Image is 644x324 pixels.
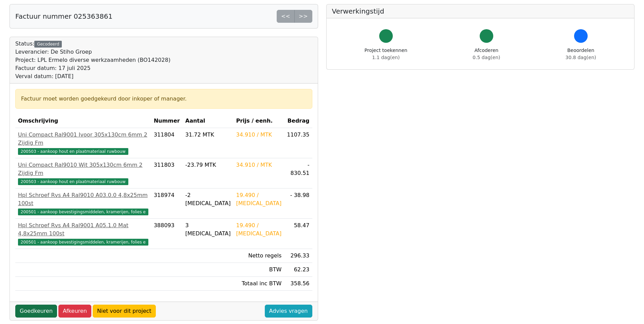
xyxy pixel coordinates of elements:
td: 311803 [151,158,183,188]
td: - 830.51 [284,158,312,188]
td: 358.56 [284,277,312,291]
th: Bedrag [284,114,312,128]
th: Omschrijving [15,114,151,128]
td: 318974 [151,188,183,219]
td: BTW [233,263,284,277]
a: Advies vragen [265,305,312,318]
div: 34.910 / MTK [236,131,281,139]
span: 200503 - aankoop hout en plaatmateriaal ruwbouw [18,178,128,185]
th: Nummer [151,114,183,128]
td: Totaal inc BTW [233,277,284,291]
div: Factuur datum: 17 juli 2025 [15,64,170,72]
div: Hpl Schroef Rvs A4 Ral9001 A05.1.0 Mat 4,8x25mm 100st [18,221,148,238]
div: Status: [15,40,170,80]
th: Aantal [183,114,234,128]
div: Beoordelen [566,47,596,61]
div: -2 [MEDICAL_DATA] [185,191,231,208]
div: -23.79 MTK [185,161,231,169]
div: Leverancier: De Stiho Groep [15,48,170,56]
div: 19.490 / [MEDICAL_DATA] [236,191,281,208]
td: - 38.98 [284,188,312,219]
th: Prijs / eenh. [233,114,284,128]
div: 34.910 / MTK [236,161,281,169]
span: 0.5 dag(en) [473,55,500,60]
div: Factuur moet worden goedgekeurd door inkoper of manager. [21,95,307,103]
td: 62.23 [284,263,312,277]
div: Project toekennen [365,47,407,61]
a: Hpl Schroef Rvs A4 Ral9010 A03.0.0 4,8x25mm 100st200501 - aankoop bevestigingsmiddelen, kramerije... [18,191,148,216]
div: Uni Compact Ral9001 Ivoor 305x130cm 6mm 2 Zijdig Fm [18,131,148,147]
div: 3 [MEDICAL_DATA] [185,221,231,238]
h5: Factuur nummer 025363861 [15,12,112,20]
div: Project: LPL Ermelo diverse werkzaamheden (BO142028) [15,56,170,64]
td: 388093 [151,219,183,249]
span: 1.1 dag(en) [372,55,400,60]
span: 200503 - aankoop hout en plaatmateriaal ruwbouw [18,148,128,155]
a: Uni Compact Ral9010 Wit 305x130cm 6mm 2 Zijdig Fm200503 - aankoop hout en plaatmateriaal ruwbouw [18,161,148,185]
a: Niet voor dit project [93,305,156,318]
a: Uni Compact Ral9001 Ivoor 305x130cm 6mm 2 Zijdig Fm200503 - aankoop hout en plaatmateriaal ruwbouw [18,131,148,155]
div: 19.490 / [MEDICAL_DATA] [236,221,281,238]
td: 296.33 [284,249,312,263]
a: Afkeuren [58,305,91,318]
div: 31.72 MTK [185,131,231,139]
div: Hpl Schroef Rvs A4 Ral9010 A03.0.0 4,8x25mm 100st [18,191,148,208]
a: Hpl Schroef Rvs A4 Ral9001 A05.1.0 Mat 4,8x25mm 100st200501 - aankoop bevestigingsmiddelen, krame... [18,221,148,246]
span: 200501 - aankoop bevestigingsmiddelen, kramerijen, folies e [18,209,148,215]
a: Goedkeuren [15,305,57,318]
td: 1107.35 [284,128,312,158]
span: 30.8 dag(en) [566,55,596,60]
td: Netto regels [233,249,284,263]
div: Gecodeerd [34,41,62,48]
div: Verval datum: [DATE] [15,72,170,80]
td: 311804 [151,128,183,158]
td: 58.47 [284,219,312,249]
h5: Verwerkingstijd [332,7,629,15]
span: 200501 - aankoop bevestigingsmiddelen, kramerijen, folies e [18,239,148,246]
div: Afcoderen [473,47,500,61]
div: Uni Compact Ral9010 Wit 305x130cm 6mm 2 Zijdig Fm [18,161,148,177]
